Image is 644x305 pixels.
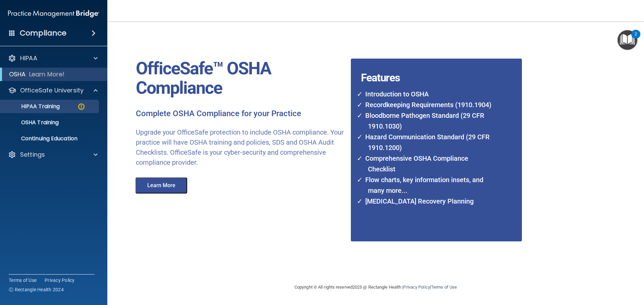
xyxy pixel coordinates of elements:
p: OSHA [9,70,26,78]
p: OfficeSafe University [20,86,84,94]
a: Privacy Policy [403,285,430,290]
a: HIPAA [8,54,98,62]
p: Continuing Education [4,135,96,142]
img: PMB logo [8,7,99,20]
h4: Compliance [20,28,66,38]
li: Flow charts, key information insets, and many more... [361,174,495,196]
li: Comprehensive OSHA Compliance Checklist [361,153,495,174]
p: Settings [20,151,45,159]
img: warning-circle.0cc9ac19.png [77,102,86,111]
li: Introduction to OSHA [361,89,495,99]
li: Recordkeeping Requirements (1910.1904) [361,99,495,110]
li: Bloodborne Pathogen Standard (29 CFR 1910.1030) [361,110,495,132]
p: Complete OSHA Compliance for your Practice [136,108,346,119]
p: Upgrade your OfficeSafe protection to include OSHA compliance. Your practice will have OSHA train... [136,127,346,167]
a: Learn More [131,183,194,188]
a: Terms of Use [9,277,37,284]
li: [MEDICAL_DATA] Recovery Planning [361,196,495,207]
p: HIPAA [20,54,37,62]
iframe: Drift Widget Chat Controller [610,259,636,284]
p: OfficeSafe™ OSHA Compliance [136,59,346,98]
a: Privacy Policy [45,277,75,284]
div: 2 [635,34,637,43]
a: Settings [8,151,98,159]
a: OfficeSafe University [8,86,98,94]
p: OSHA Training [4,119,59,126]
h4: Features [351,59,504,72]
p: HIPAA Training [4,103,60,110]
p: Learn More! [29,70,65,78]
button: Open Resource Center, 2 new notifications [618,30,637,50]
span: Ⓒ Rectangle Health 2024 [9,286,64,293]
div: Copyright © All rights reserved 2025 @ Rectangle Health | | [253,277,498,298]
button: Learn More [136,177,187,194]
li: Hazard Communication Standard (29 CFR 1910.1200) [361,132,495,153]
a: Terms of Use [431,285,457,290]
